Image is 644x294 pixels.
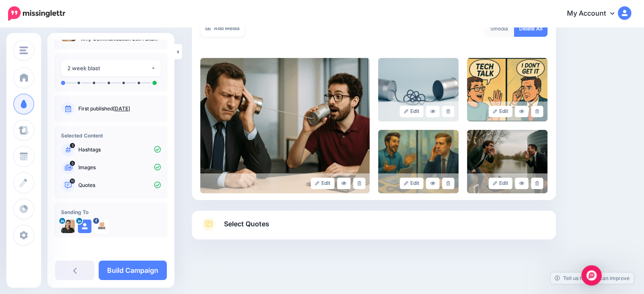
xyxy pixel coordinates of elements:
p: First published [78,105,161,113]
img: ff4c1654a8c778382f24c63be376db90_large.jpg [200,58,370,193]
img: VC8THJBU6UTKO3KSXJGFZYTEW30J5YDP_large.png [467,130,547,193]
p: Quotes [78,181,161,189]
a: Edit [400,106,424,117]
a: Edit [489,106,513,117]
img: 8G1P6W1NDQY778UOOCS7DXXK6779N9N5_large.png [467,58,547,121]
a: Edit [311,178,335,189]
img: Missinglettr [8,6,65,21]
span: 10 [70,179,75,184]
img: ZQDMHNR3Y5W6X8O332M1M0W4UPTZY3TZ_large.png [378,130,459,193]
a: Select Quotes [200,217,547,239]
a: Edit [489,178,513,189]
div: media [484,20,514,37]
img: user_default_image.png [78,220,91,233]
span: Select Quotes [224,218,269,230]
a: My Account [558,3,631,24]
a: [DATE] [113,105,130,112]
img: 302433672_10159081232133196_4068783852582258592_n-bsa122643.jpg [95,220,108,233]
img: H7BCODNX1GGERUDHRI8FXDYZ2BAAZC5E_large.png [378,58,459,121]
p: Hashtags [78,146,161,154]
a: Delete All [514,20,547,37]
div: 2 week blast [67,63,151,73]
p: Images [78,164,161,171]
h4: Selected Content [61,132,161,139]
button: 2 week blast [61,60,161,77]
span: 3 [70,143,75,148]
a: Edit [400,178,424,189]
a: Tell us how we can improve [550,272,634,284]
img: menu.png [19,47,28,54]
a: Add Media [200,20,245,37]
span: 5 [490,25,493,32]
div: Open Intercom Messenger [581,265,602,286]
h4: Sending To [61,209,161,215]
img: 1711643990416-73181.png [61,220,75,233]
span: 5 [70,161,75,166]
